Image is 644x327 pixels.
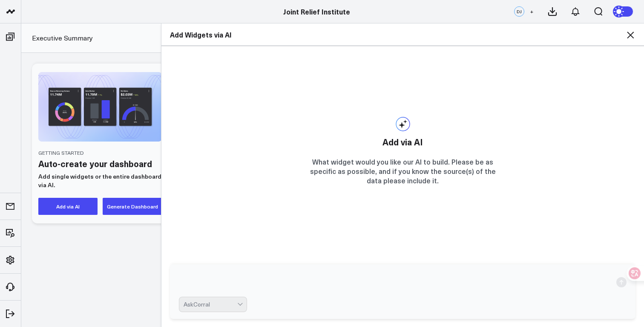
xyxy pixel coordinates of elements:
[307,157,499,185] p: What widget would you like our AI to build. Please be as specific as possible, and if you know th...
[514,6,524,17] div: DJ
[530,9,534,14] span: +
[283,7,350,16] a: Joint Relief Institute
[526,6,537,17] button: +
[170,30,635,39] h2: Add Widgets via AI
[382,136,423,148] h2: Add via AI
[184,301,237,308] div: AskCorral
